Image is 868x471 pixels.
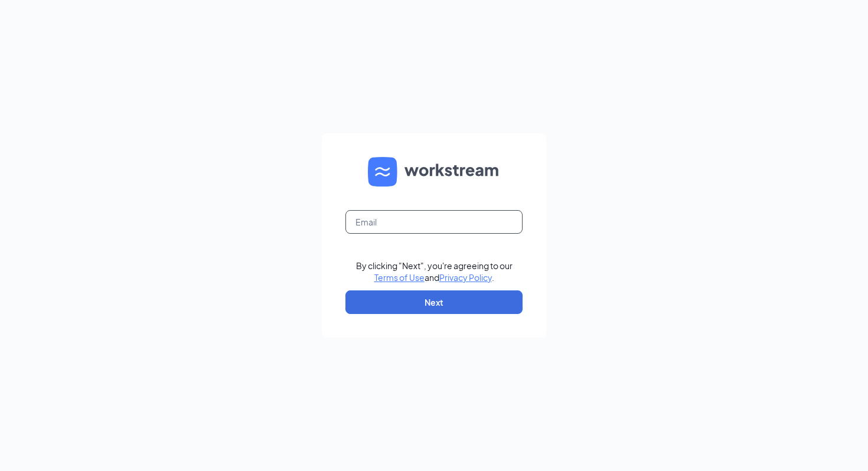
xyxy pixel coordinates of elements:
input: Email [345,210,523,234]
a: Terms of Use [374,272,425,283]
img: WS logo and Workstream text [368,157,500,187]
div: By clicking "Next", you're agreeing to our and . [356,260,513,283]
button: Next [345,290,523,314]
a: Privacy Policy [439,272,492,283]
